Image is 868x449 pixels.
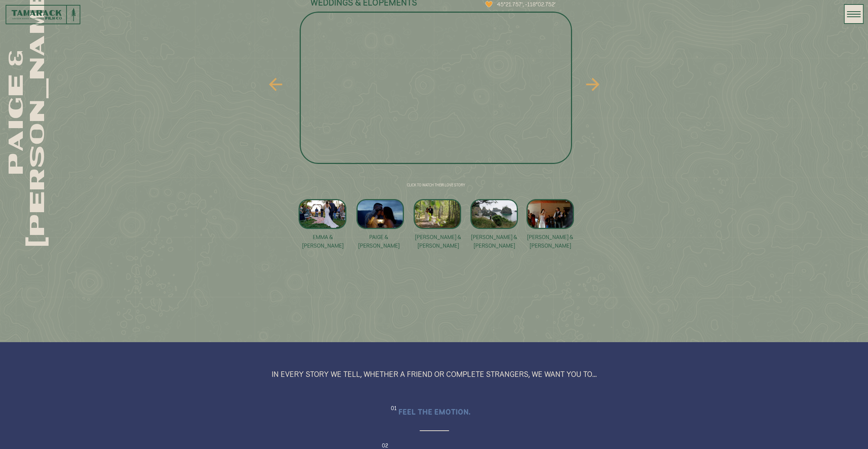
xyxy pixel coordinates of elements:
a: [PERSON_NAME] & [PERSON_NAME] [522,233,578,239]
a: [PERSON_NAME] & [PERSON_NAME] [466,233,522,239]
a: [PERSON_NAME] & [PERSON_NAME] [410,233,466,239]
a: emma & [PERSON_NAME] [295,233,351,239]
p: FEEL THE EMOTION. [223,403,645,419]
h2: In every story we tell, whether a friend or complete strangers, we want you to... [231,369,637,380]
h1: click to watch their love story [389,182,484,190]
h1: 45°21.757’, -118°02.752’ [485,0,556,8]
iframe: 1036594167 [300,12,572,164]
h2: 01 [366,405,422,414]
a: PAIGE & [PERSON_NAME] [351,233,407,239]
